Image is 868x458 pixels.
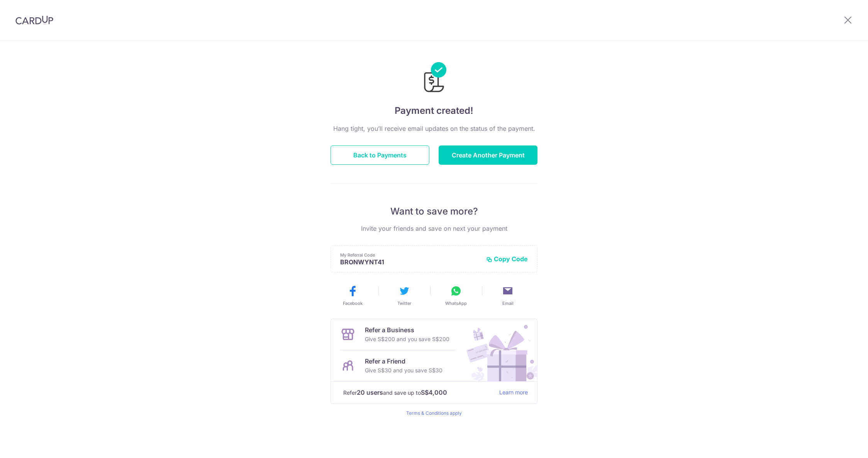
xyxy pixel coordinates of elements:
[421,388,447,397] strong: S$4,000
[439,145,537,165] button: Create Another Payment
[406,410,462,416] a: Terms & Conditions apply
[365,325,449,335] p: Refer a Business
[331,145,429,165] button: Back to Payments
[330,285,375,306] button: Facebook
[331,104,537,118] h4: Payment created!
[343,300,363,306] span: Facebook
[445,300,467,306] span: WhatsApp
[459,319,537,381] img: Refer
[422,62,446,95] img: Payments
[365,357,442,366] p: Refer a Friend
[397,300,411,306] span: Twitter
[486,255,528,263] button: Copy Code
[502,300,514,306] span: Email
[331,124,537,133] p: Hang tight, you’ll receive email updates on the status of the payment.
[340,258,480,266] p: BRONWYNT41
[331,205,537,218] p: Want to save more?
[15,15,53,25] img: CardUp
[343,388,493,397] p: Refer and save up to
[381,285,427,306] button: Twitter
[365,366,442,375] p: Give S$30 and you save S$30
[357,388,383,397] strong: 20 users
[365,335,449,344] p: Give S$200 and you save S$200
[485,285,531,306] button: Email
[340,252,480,258] p: My Referral Code
[331,224,537,233] p: Invite your friends and save on next your payment
[433,285,479,306] button: WhatsApp
[499,388,528,397] a: Learn more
